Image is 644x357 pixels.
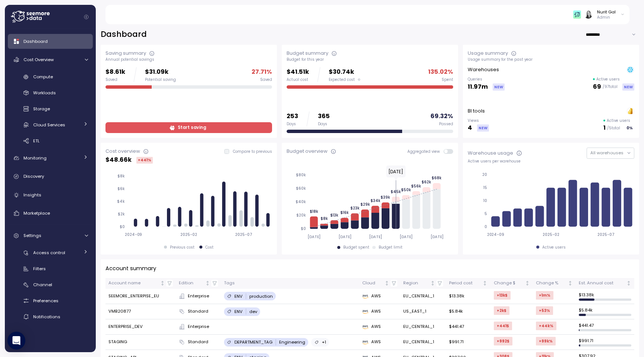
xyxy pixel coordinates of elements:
div: Not sorted [568,281,573,286]
a: Monitoring [8,151,93,165]
tspan: 5 [484,211,487,216]
span: Storage [33,106,50,112]
div: Usage summary for the past year [468,57,634,62]
tspan: 10 [483,198,487,203]
p: $30.74k [329,67,360,77]
p: $8.61k [105,67,125,77]
div: Saving summary [105,50,146,57]
div: Budget for this year [287,57,453,62]
p: 69 [593,82,601,92]
a: Workloads [8,87,93,99]
tspan: $8k [321,216,328,221]
div: NEW [493,83,505,91]
tspan: [DATE] [430,234,443,239]
tspan: 2025-02 [180,232,197,237]
tspan: $18k [310,209,318,214]
a: Filters [8,263,93,275]
div: Not sorted [160,281,165,286]
tspan: $23k [350,206,359,211]
a: Storage [8,103,93,115]
div: NEW [622,83,634,91]
div: +2k $ [494,306,509,315]
p: / 97 total [603,84,618,89]
div: Not sorted [626,281,631,286]
tspan: $6k [117,186,125,191]
tspan: $50k [401,187,411,192]
p: Active users [607,118,630,123]
span: Notifications [33,314,60,320]
div: Warehouse usage [468,149,513,157]
div: +13k $ [494,291,511,300]
th: Period costNot sorted [446,278,490,289]
tspan: $60k [296,186,306,191]
div: Tags [224,280,356,287]
div: Period cost [449,280,481,287]
a: Dashboard [8,34,93,49]
div: Previous cost [170,245,195,250]
div: Cost [205,245,214,250]
div: +53 % [536,306,553,315]
p: Active users [596,77,620,82]
tspan: $16k [340,210,349,215]
p: ENV [234,293,243,299]
tspan: $13k [330,213,338,218]
div: Actual cost [287,77,309,82]
p: $31.09k [145,67,176,77]
td: ENTERPRISE_DEV [105,319,176,335]
div: Spent [442,77,453,82]
p: Engineering [279,339,305,345]
div: Edition [179,280,204,287]
span: Channel [33,282,52,288]
tspan: 2025-02 [543,232,559,237]
td: US_EAST_1 [400,304,446,319]
div: +99k % [536,337,556,345]
tspan: 20 [482,172,487,177]
tspan: [DATE] [400,234,413,239]
p: $41.51k [287,67,309,77]
div: +992 $ [494,337,512,345]
a: Cloud Services [8,119,93,131]
td: VMB20877 [105,304,176,319]
tspan: 2024-09 [124,232,142,237]
a: ETL [8,135,93,147]
p: 69.32 % [430,111,453,121]
a: Start saving [105,122,272,133]
div: +441 % [136,157,153,164]
p: Queries [468,77,505,82]
div: NEW [477,124,489,132]
span: Standard [188,308,208,315]
span: Insights [23,192,41,198]
p: Account summary [105,264,156,273]
p: Admin [597,15,616,20]
div: Cost overview [105,148,140,155]
a: Discovery [8,169,93,184]
tspan: $56k [411,184,421,189]
span: Monitoring [23,155,47,161]
span: Compute [33,74,53,80]
span: Preferences [33,298,59,304]
tspan: $40k [296,199,306,204]
tspan: $0 [120,224,125,229]
div: Annual potential savings [105,57,272,62]
div: +44k % [536,322,556,330]
p: 365 [318,111,330,121]
span: Standard [188,339,208,345]
span: Enterprise [188,323,209,330]
div: Not sorted [384,281,389,286]
a: Settings [8,228,93,243]
span: Settings [23,233,41,238]
div: +1m % [536,291,553,300]
span: Dashboard [23,38,48,44]
p: dev [249,309,257,315]
span: Marketplace [23,210,50,216]
tspan: $20k [296,213,306,218]
tspan: $39k [381,195,390,200]
div: AWS [362,323,397,330]
th: RegionNot sorted [400,278,446,289]
td: $ 5.84k [576,304,634,319]
div: AWS [362,308,397,315]
p: 11.97m [468,82,488,92]
span: Expected cost [329,77,355,82]
div: Potential saving [145,77,176,82]
p: 27.71 % [252,67,272,77]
